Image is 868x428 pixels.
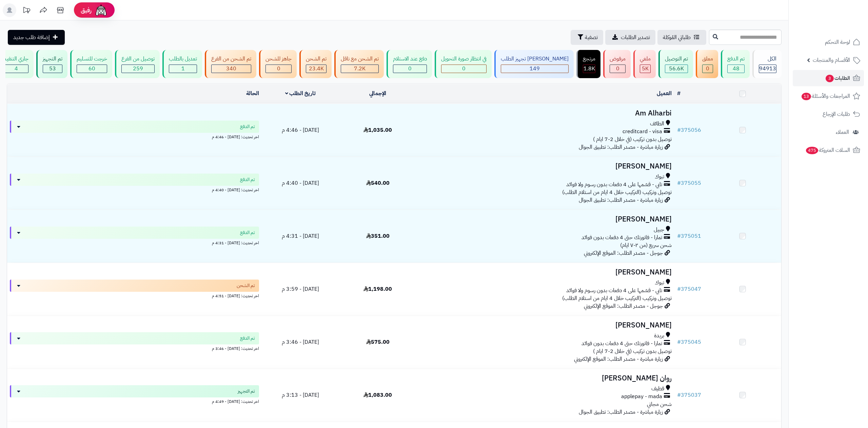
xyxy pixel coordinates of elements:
a: مرفوض 0 [602,50,632,78]
a: توصيل من الفرع 259 [114,50,161,78]
span: رفيق [81,6,92,14]
span: زيارة مباشرة - مصدر الطلب: تطبيق الجوال [579,143,663,151]
span: 60 [88,65,95,73]
a: طلبات الإرجاع [793,106,864,122]
span: # [677,338,681,346]
div: تم الدفع [727,55,745,63]
span: 340 [226,65,236,73]
a: تم الشحن مع ناقل 7.2K [333,50,385,78]
span: جوجل - مصدر الطلب: الموقع الإلكتروني [584,302,663,310]
span: تم الدفع [240,123,255,130]
span: 575.00 [366,338,390,346]
div: جاري التنفيذ [4,55,28,63]
span: تم الدفع [240,176,255,183]
div: 0 [441,65,486,73]
a: ملغي 5K [632,50,657,78]
span: 475 [806,146,819,155]
span: تمارا - فاتورتك حتى 4 دفعات بدون فوائد [581,340,662,347]
a: في انتظار صورة التحويل 0 [433,50,493,78]
div: مرتجع [583,55,595,63]
span: طلباتي المُوكلة [663,33,691,41]
span: الطلبات [825,73,850,83]
div: 4 [4,65,28,73]
span: # [677,285,681,293]
div: دفع عند الاستلام [393,55,427,63]
div: 48 [728,65,744,73]
span: توصيل وتركيب (التركيب خلال 4 ايام من استلام الطلب) [562,294,672,302]
div: 23411 [306,65,326,73]
span: 0 [408,65,412,73]
span: بريدة [654,332,664,340]
a: الكل94913 [751,50,783,78]
span: 149 [530,65,540,73]
span: 0 [706,65,709,73]
a: # [677,89,680,97]
span: طلبات الإرجاع [823,109,850,119]
span: زيارة مباشرة - مصدر الطلب: تطبيق الجوال [579,196,663,204]
span: # [677,391,681,399]
a: العملاء [793,124,864,140]
button: تصفية [571,30,603,45]
div: 149 [501,65,568,73]
span: # [677,179,681,187]
div: ملغي [640,55,651,63]
span: توصيل وتركيب (التركيب خلال 4 ايام من استلام الطلب) [562,188,672,196]
a: [PERSON_NAME] تجهيز الطلب 149 [493,50,575,78]
span: تبوك [655,173,664,181]
span: جبيل [654,226,664,234]
span: تم الدفع [240,229,255,236]
a: تم التوصيل 56.6K [657,50,694,78]
div: تم التجهيز [43,55,62,63]
div: 0 [266,65,291,73]
span: 0 [616,65,619,73]
div: توصيل من الفرع [121,55,155,63]
span: [DATE] - 3:13 م [282,391,319,399]
a: #375047 [677,285,701,293]
span: 1,083.00 [363,391,392,399]
div: تعديل بالطلب [169,55,197,63]
span: تصفية [585,33,598,41]
span: [DATE] - 4:46 م [282,126,319,134]
h3: روان [PERSON_NAME] [419,374,671,382]
span: 13 [801,92,811,101]
div: 60 [77,65,107,73]
span: 56.6K [669,65,684,73]
div: 0 [703,65,713,73]
span: إضافة طلب جديد [13,33,50,41]
a: تاريخ الطلب [285,89,316,97]
span: تمارا - فاتورتك حتى 4 دفعات بدون فوائد [581,234,662,242]
img: logo-2.png [822,10,862,24]
div: جاهز للشحن [265,55,292,63]
a: طلباتي المُوكلة [657,30,706,45]
span: 1,198.00 [363,285,392,293]
a: خرجت للتسليم 60 [69,50,114,78]
span: # [677,126,681,134]
span: 259 [133,65,143,73]
h3: [PERSON_NAME] [419,162,671,170]
a: إضافة طلب جديد [8,30,65,45]
span: شحن سريع (من ٢-٧ ايام) [620,241,672,249]
span: السلات المتروكة [805,145,850,155]
div: تم التوصيل [665,55,688,63]
span: 1,035.00 [363,126,392,134]
div: اخر تحديث: [DATE] - 4:40 م [10,186,259,193]
span: جوجل - مصدر الطلب: الموقع الإلكتروني [584,249,663,257]
span: توصيل بدون تركيب (في خلال 2-7 ايام ) [593,347,672,355]
span: تم الشحن [237,282,255,289]
span: applepay - mada [621,393,662,400]
div: اخر تحديث: [DATE] - 4:46 م [10,133,259,140]
a: #375045 [677,338,701,346]
a: دفع عند الاستلام 0 [385,50,433,78]
span: قطيف [651,385,664,393]
h3: Am Alharbi [419,109,671,117]
span: تصدير الطلبات [621,33,650,41]
span: 540.00 [366,179,390,187]
div: 53 [43,65,62,73]
span: 351.00 [366,232,390,240]
span: 1.8K [584,65,595,73]
span: 5K [642,65,649,73]
span: 23.4K [309,65,324,73]
a: تم الدفع 48 [719,50,751,78]
span: [DATE] - 3:46 م [282,338,319,346]
span: تم التجهيز [238,388,255,395]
